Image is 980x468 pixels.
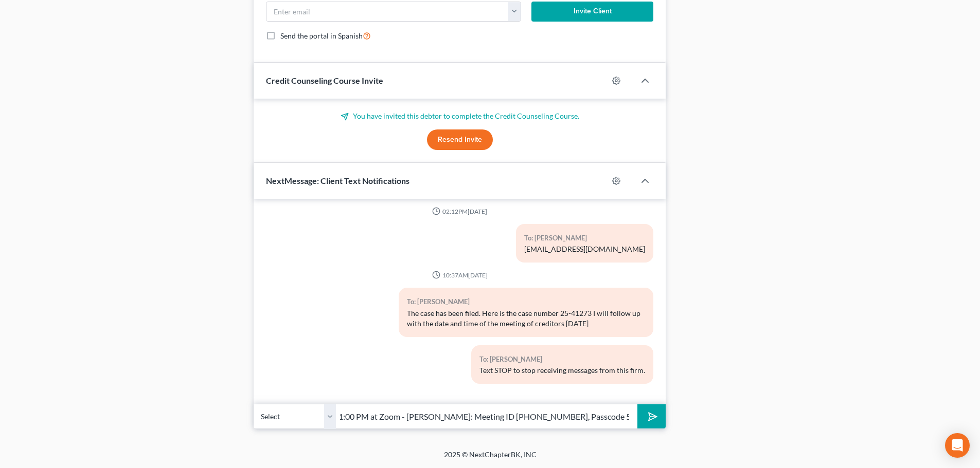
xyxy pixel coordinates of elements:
span: Credit Counseling Course Invite [266,76,383,85]
div: 2025 © NextChapterBK, INC [197,450,783,468]
input: Enter email [266,2,508,22]
div: Open Intercom Messenger [945,433,970,458]
div: 02:12PM[DATE] [266,207,653,216]
div: To: [PERSON_NAME] [479,353,645,365]
div: To: [PERSON_NAME] [407,296,645,308]
div: The case has been filed. Here is the case number 25-41273 I will follow up with the date and time... [407,308,645,329]
div: To: [PERSON_NAME] [524,232,645,244]
span: Send the portal in Spanish [280,31,363,40]
p: You have invited this debtor to complete the Credit Counseling Course. [266,111,653,121]
div: Text STOP to stop receiving messages from this firm. [479,365,645,376]
div: 10:37AM[DATE] [266,271,653,279]
input: Say something... [336,404,637,429]
button: Resend Invite [427,129,493,150]
button: Invite Client [531,2,654,22]
div: [EMAIL_ADDRESS][DOMAIN_NAME] [524,244,645,254]
span: NextMessage: Client Text Notifications [266,176,409,185]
